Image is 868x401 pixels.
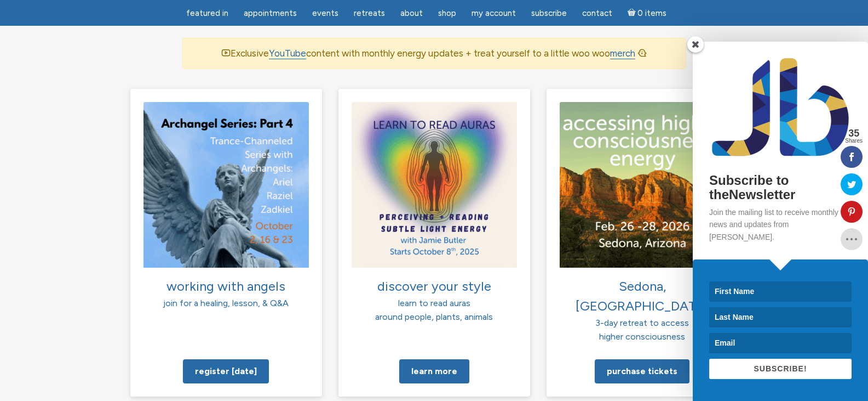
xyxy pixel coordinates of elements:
[186,8,228,18] span: featured in
[845,138,863,144] span: Shares
[754,364,807,373] span: SUBSCRIBE!
[312,8,338,18] span: Events
[709,281,852,302] input: First Name
[709,173,852,202] h2: Subscribe to theNewsletter
[306,3,345,24] a: Events
[400,8,423,18] span: About
[709,307,852,327] input: Last Name
[269,48,306,59] a: YouTube
[576,3,619,24] a: Contact
[628,8,638,18] i: Cart
[621,2,674,24] a: Cart0 items
[166,278,285,294] span: working with angels
[354,8,385,18] span: Retreats
[377,278,491,294] span: discover your style
[398,298,470,308] span: learn to read auras
[465,3,522,24] a: My Account
[595,318,689,328] span: 3-day retreat to access
[595,359,689,383] a: Purchase tickets
[472,8,516,18] span: My Account
[180,3,235,24] a: featured in
[709,206,852,243] p: Join the mailing list to receive monthly news and updates from [PERSON_NAME].
[432,3,463,24] a: Shop
[244,8,297,18] span: Appointments
[237,3,303,24] a: Appointments
[438,8,456,18] span: Shop
[531,8,567,18] span: Subscribe
[709,359,852,379] button: SUBSCRIBE!
[709,333,852,353] input: Email
[599,331,685,342] span: higher consciousness
[375,312,493,322] span: around people, plants, animals
[582,8,612,18] span: Contact
[182,38,686,69] div: Exclusive content with monthly energy updates + treat yourself to a little woo woo
[399,359,469,383] a: Learn more
[347,3,392,24] a: Retreats
[637,9,666,18] span: 0 items
[394,3,429,24] a: About
[163,298,289,308] span: join for a healing, lesson, & Q&A
[845,128,863,138] span: 35
[525,3,573,24] a: Subscribe
[183,359,269,383] a: Register [DATE]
